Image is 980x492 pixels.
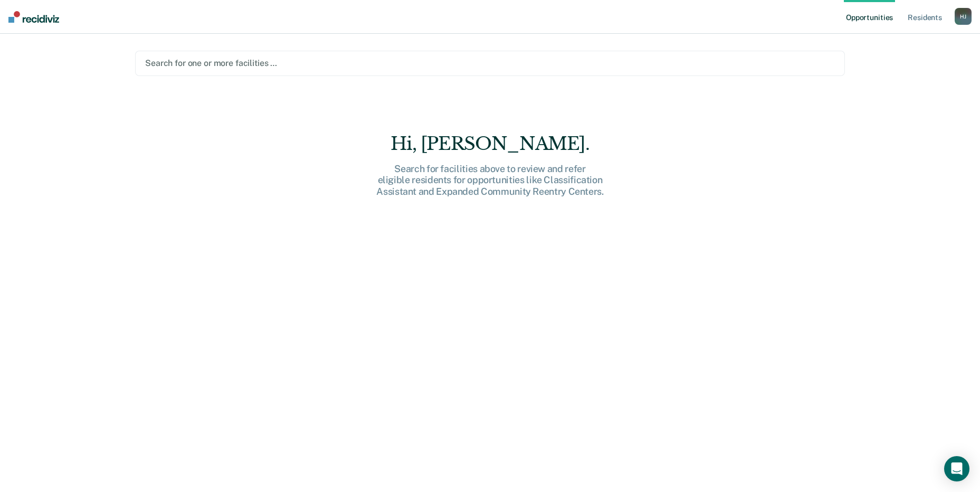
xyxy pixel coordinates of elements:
img: Recidiviz [8,11,59,23]
div: Open Intercom Messenger [944,456,969,481]
button: HJ [955,8,972,25]
div: Search for facilities above to review and refer eligible residents for opportunities like Classif... [321,163,659,197]
div: H J [955,8,972,25]
div: Hi, [PERSON_NAME]. [321,133,659,155]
